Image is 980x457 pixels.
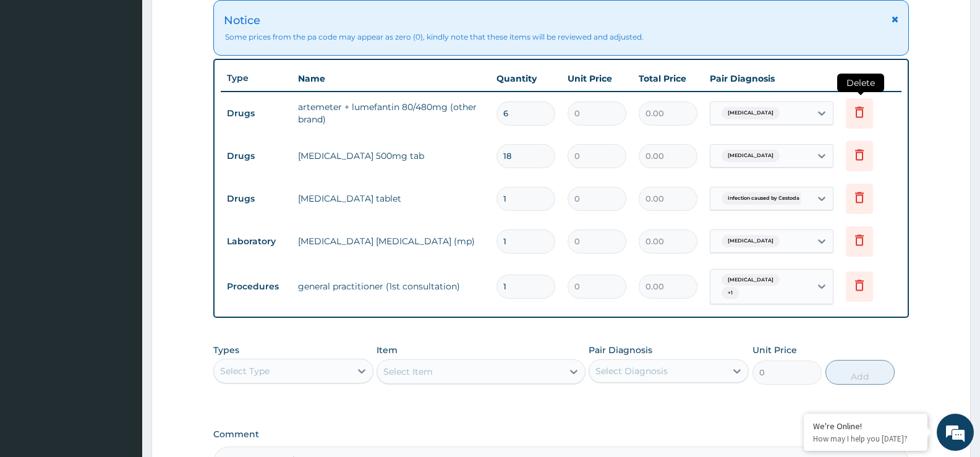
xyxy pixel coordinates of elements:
label: Comment [213,429,909,440]
button: Add [825,360,895,385]
textarea: Type your message and hit 'Enter' [6,316,236,359]
span: [MEDICAL_DATA] [722,235,780,247]
div: Select Type [220,365,270,377]
td: artemeter + lumefantin 80/480mg (other brand) [292,95,490,132]
span: [MEDICAL_DATA] [722,107,780,119]
img: d_794563401_company_1708531726252_794563401 [23,62,50,93]
td: Drugs [221,102,292,125]
th: Total Price [633,66,704,91]
div: We're Online! [813,421,918,432]
th: Unit Price [561,66,633,91]
span: Some prices from the pa code may appear as zero (0), kindly note that these items will be reviewe... [225,32,898,42]
td: Procedures [221,275,292,298]
label: Unit Price [752,344,797,356]
div: Minimize live chat window [203,6,232,36]
td: [MEDICAL_DATA] 500mg tab [292,143,490,168]
td: [MEDICAL_DATA] [MEDICAL_DATA] (mp) [292,229,490,254]
td: Drugs [221,145,292,168]
th: Type [221,67,292,90]
span: Infection caused by Cestoda an... [722,192,817,205]
td: Drugs [221,187,292,210]
th: Pair Diagnosis [704,66,840,91]
th: Actions [840,66,901,91]
label: Pair Diagnosis [589,344,652,356]
td: general practitioner (1st consultation) [292,274,490,299]
p: How may I help you today? [813,434,918,444]
span: + 1 [722,287,739,299]
td: Laboratory [221,230,292,253]
th: Quantity [490,66,561,91]
th: Name [292,66,490,91]
label: Types [213,345,239,356]
span: [MEDICAL_DATA] [722,150,780,162]
span: Delete [837,74,884,92]
span: We're online! [72,145,171,270]
td: [MEDICAL_DATA] tablet [292,186,490,211]
span: [MEDICAL_DATA] [722,274,780,286]
span: Notice [224,13,260,29]
label: Item [377,344,398,356]
div: Chat with us now [64,69,208,85]
div: Select Diagnosis [595,365,668,377]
